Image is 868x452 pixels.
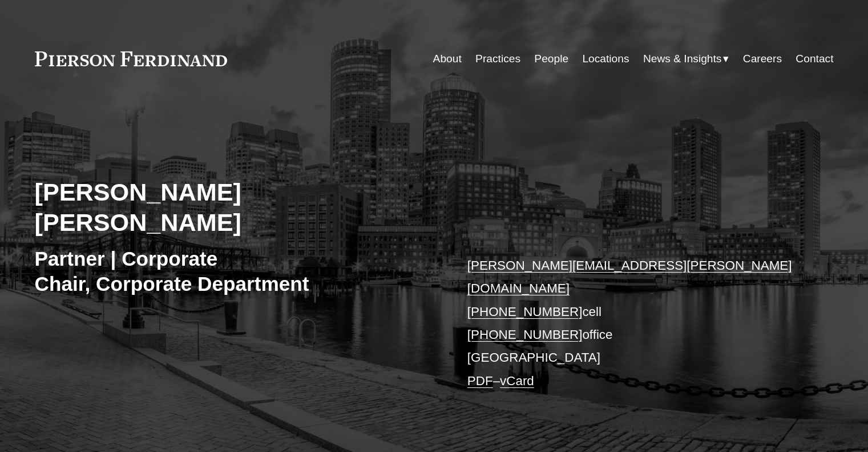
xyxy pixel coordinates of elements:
[796,48,833,70] a: Contact
[35,177,434,237] h2: [PERSON_NAME] [PERSON_NAME]
[467,258,792,295] a: [PERSON_NAME][EMAIL_ADDRESS][PERSON_NAME][DOMAIN_NAME]
[582,48,629,70] a: Locations
[500,374,534,388] a: vCard
[475,48,520,70] a: Practices
[534,48,568,70] a: People
[467,327,583,342] a: [PHONE_NUMBER]
[467,254,800,393] p: cell office [GEOGRAPHIC_DATA] –
[35,246,434,296] h3: Partner | Corporate Chair, Corporate Department
[643,48,729,70] a: folder dropdown
[433,48,462,70] a: About
[743,48,782,70] a: Careers
[643,49,722,69] span: News & Insights
[467,305,583,319] a: [PHONE_NUMBER]
[467,374,493,388] a: PDF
